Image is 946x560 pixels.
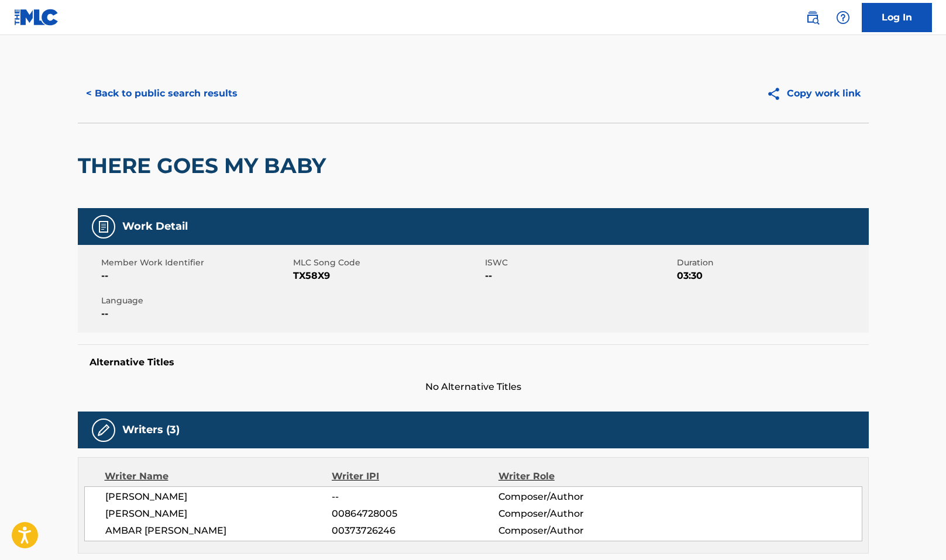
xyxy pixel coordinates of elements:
h5: Writers (3) [122,423,180,437]
img: Writers [97,423,111,437]
div: Writer IPI [332,469,498,483]
span: [PERSON_NAME] [105,507,332,521]
span: Duration [677,257,866,269]
span: AMBAR [PERSON_NAME] [105,524,332,538]
div: Writer Name [105,469,332,483]
span: Composer/Author [498,490,650,504]
h5: Alternative Titles [90,357,857,368]
a: Log In [862,3,932,32]
span: Member Work Identifier [101,257,290,269]
span: -- [101,269,290,283]
span: -- [101,307,290,321]
h2: THERE GOES MY BABY [78,153,332,179]
img: help [836,11,850,25]
span: -- [332,490,498,504]
span: [PERSON_NAME] [105,490,332,504]
div: Help [831,6,855,29]
span: -- [485,269,674,283]
span: TX58X9 [293,269,482,283]
div: Writer Role [498,469,650,483]
button: < Back to public search results [78,79,246,108]
span: 00864728005 [332,507,498,521]
img: Work Detail [97,220,111,234]
span: No Alternative Titles [78,380,869,394]
span: 03:30 [677,269,866,283]
img: MLC Logo [14,9,59,26]
span: ISWC [485,257,674,269]
span: Composer/Author [498,524,650,538]
span: MLC Song Code [293,257,482,269]
span: 00373726246 [332,524,498,538]
h5: Work Detail [122,220,188,233]
img: search [806,11,820,25]
button: Copy work link [758,79,869,108]
span: Composer/Author [498,507,650,521]
img: Copy work link [766,87,787,101]
a: Public Search [801,6,824,29]
span: Language [101,295,290,307]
